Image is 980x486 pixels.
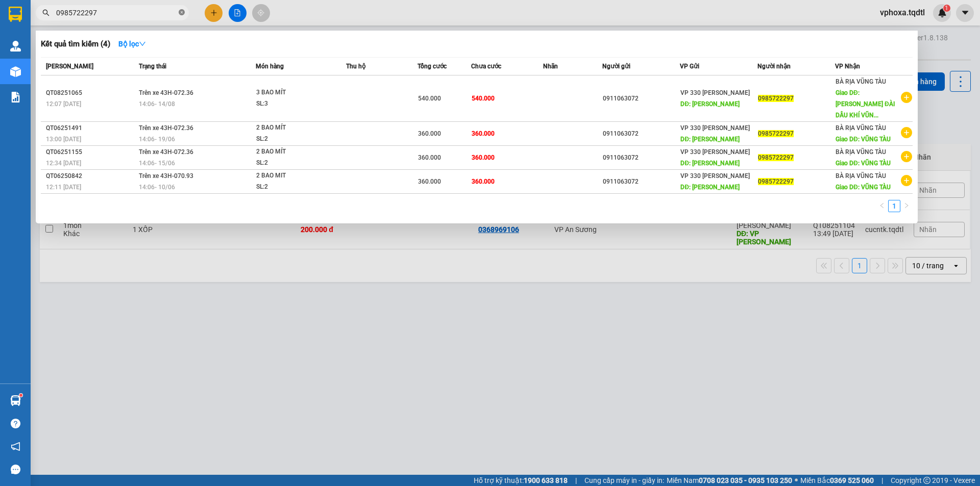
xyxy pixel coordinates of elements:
span: VP 330 [PERSON_NAME] [680,172,750,180]
button: Bộ lọcdown [110,36,154,52]
span: 360.000 [418,130,441,137]
span: message [11,465,20,474]
span: plus-circle [901,151,912,162]
li: 1 [888,200,900,212]
div: SL: 2 [256,158,333,169]
li: Next Page [900,200,913,212]
span: left [879,202,885,209]
span: DĐ: [PERSON_NAME] [680,136,740,143]
img: solution-icon [10,92,21,103]
span: 13:00 [DATE] [46,136,81,143]
div: 2 BAO MÍT [256,122,333,134]
div: SL: 2 [256,182,333,193]
span: 0985722297 [758,95,794,102]
sup: 1 [19,394,22,397]
span: 0985722297 [758,154,794,161]
span: search [42,9,50,16]
a: 1 [889,200,900,212]
span: 12:07 [DATE] [46,100,81,108]
span: BÀ RỊA VŨNG TÀU [836,172,886,180]
span: down [139,40,146,47]
span: Chưa cước [471,63,501,70]
div: 2 BAO MIT [256,170,333,182]
span: 360.000 [472,154,495,161]
span: plus-circle [901,92,912,103]
span: close-circle [179,9,185,15]
span: Thu hộ [346,63,365,70]
span: Nhãn [543,63,558,70]
span: [PERSON_NAME] [46,63,93,70]
span: 14:06 - 14/08 [139,100,175,108]
span: Giao DĐ: VŨNG TÀU [836,160,891,167]
img: logo-vxr [9,7,22,22]
span: 360.000 [418,154,441,161]
img: warehouse-icon [10,41,21,52]
input: Tìm tên, số ĐT hoặc mã đơn [56,7,177,18]
span: 12:34 [DATE] [46,160,81,167]
span: VP Nhận [835,63,860,70]
div: QT06251155 [46,147,136,158]
span: 14:06 - 15/06 [139,160,175,167]
span: VP Gửi [680,63,699,70]
div: 0911063072 [603,176,679,187]
img: warehouse-icon [10,66,21,77]
span: 360.000 [418,178,441,185]
span: 360.000 [472,178,495,185]
span: question-circle [11,419,20,428]
div: QT06250842 [46,171,136,182]
span: plus-circle [901,175,912,186]
div: SL: 3 [256,98,333,110]
button: left [876,200,888,212]
span: Giao DĐ: VŨNG TÀU [836,136,891,143]
span: 540.000 [472,95,495,102]
span: Người nhận [757,63,791,70]
span: VP 330 [PERSON_NAME] [680,89,750,96]
span: plus-circle [901,127,912,138]
span: Trên xe 43H-070.93 [139,172,193,180]
span: DĐ: [PERSON_NAME] [680,184,740,191]
span: right [903,202,910,209]
div: 0911063072 [603,93,679,104]
span: VP 330 [PERSON_NAME] [680,148,750,156]
div: 0911063072 [603,129,679,139]
span: close-circle [179,8,185,18]
span: Tổng cước [418,63,447,70]
span: Món hàng [256,63,284,70]
span: Giao DĐ: VŨNG TÀU [836,184,891,191]
span: 360.000 [472,130,495,137]
button: right [900,200,913,212]
span: 0985722297 [758,178,794,185]
span: Trên xe 43H-072.36 [139,124,193,132]
span: VP 330 [PERSON_NAME] [680,124,750,132]
span: Người gửi [602,63,630,70]
span: BÀ RỊA VŨNG TÀU [836,148,886,156]
span: BÀ RỊA VŨNG TÀU [836,78,886,85]
span: 540.000 [418,95,441,102]
span: notification [11,442,20,451]
span: DĐ: [PERSON_NAME] [680,160,740,167]
span: Trên xe 43H-072.36 [139,89,193,96]
strong: Bộ lọc [118,40,146,48]
div: 3 BAO MÍT [256,87,333,98]
span: DĐ: [PERSON_NAME] [680,100,740,108]
div: QT08251065 [46,88,136,98]
div: SL: 2 [256,134,333,145]
img: warehouse-icon [10,395,21,406]
li: Previous Page [876,200,888,212]
span: 14:06 - 10/06 [139,184,175,191]
span: BÀ RỊA VŨNG TÀU [836,124,886,132]
div: 0911063072 [603,152,679,163]
span: 12:11 [DATE] [46,184,81,191]
span: 14:06 - 19/06 [139,136,175,143]
span: Trạng thái [139,63,166,70]
div: 2 BAO MÍT [256,146,333,158]
h3: Kết quả tìm kiếm ( 4 ) [41,39,110,49]
div: QT06251491 [46,123,136,134]
span: Giao DĐ: [PERSON_NAME] ĐÀI DẦU KHÍ VŨN... [836,89,895,119]
span: 0985722297 [758,130,794,137]
span: Trên xe 43H-072.36 [139,148,193,156]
